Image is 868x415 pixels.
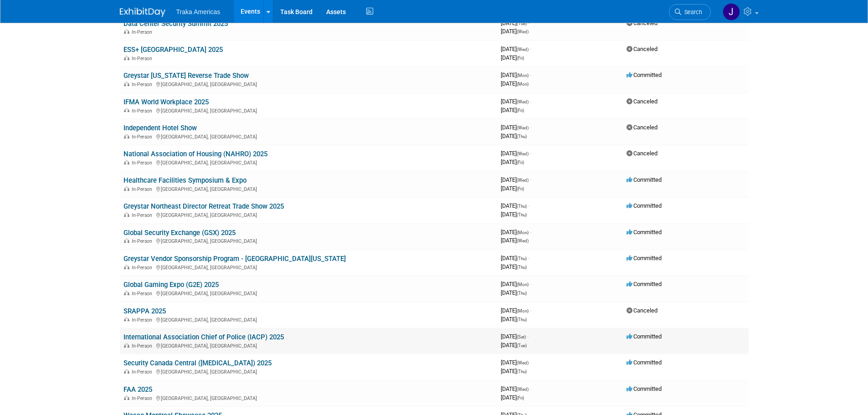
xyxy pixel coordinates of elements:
[530,359,531,366] span: -
[530,46,531,52] span: -
[517,134,527,139] span: (Thu)
[123,281,219,289] a: Global Gaming Expo (G2E) 2025
[517,99,529,104] span: (Wed)
[123,133,493,140] div: [GEOGRAPHIC_DATA], [GEOGRAPHIC_DATA]
[501,185,524,192] span: [DATE]
[123,46,223,54] a: ESS+ [GEOGRAPHIC_DATA] 2025
[132,212,155,218] span: In-Person
[124,56,129,60] img: In-Person Event
[530,385,531,392] span: -
[501,289,527,296] span: [DATE]
[501,342,527,348] span: [DATE]
[501,316,527,323] span: [DATE]
[501,237,529,244] span: [DATE]
[132,291,155,297] span: In-Person
[517,160,524,165] span: (Fri)
[627,46,657,52] span: Canceled
[627,307,657,314] span: Canceled
[132,395,155,401] span: In-Person
[501,133,527,139] span: [DATE]
[517,151,529,156] span: (Wed)
[517,387,529,392] span: (Wed)
[501,20,529,26] span: [DATE]
[132,108,155,114] span: In-Person
[123,185,493,192] div: [GEOGRAPHIC_DATA], [GEOGRAPHIC_DATA]
[132,56,155,61] span: In-Person
[176,8,221,15] span: Traka Americas
[517,204,527,209] span: (Thu)
[627,202,662,209] span: Committed
[527,333,529,340] span: -
[627,150,657,157] span: Canceled
[132,82,155,87] span: In-Person
[124,291,129,295] img: In-Person Event
[627,20,657,26] span: Canceled
[517,343,527,348] span: (Tue)
[123,72,249,80] a: Greystar [US_STATE] Reverse Trade Show
[124,395,129,400] img: In-Person Event
[517,178,529,183] span: (Wed)
[124,238,129,243] img: In-Person Event
[501,385,531,392] span: [DATE]
[132,29,155,35] span: In-Person
[627,255,662,261] span: Committed
[517,256,527,261] span: (Thu)
[123,394,493,401] div: [GEOGRAPHIC_DATA], [GEOGRAPHIC_DATA]
[124,369,129,374] img: In-Person Event
[501,263,527,270] span: [DATE]
[132,265,155,271] span: In-Person
[627,281,662,287] span: Committed
[528,20,529,26] span: -
[124,160,129,164] img: In-Person Event
[123,237,493,244] div: [GEOGRAPHIC_DATA], [GEOGRAPHIC_DATA]
[501,159,524,165] span: [DATE]
[627,359,662,366] span: Committed
[123,307,166,315] a: SRAPPA 2025
[123,176,247,184] a: Healthcare Facilities Symposium & Expo
[517,360,529,365] span: (Wed)
[123,368,493,375] div: [GEOGRAPHIC_DATA], [GEOGRAPHIC_DATA]
[123,98,209,106] a: IFMA World Workplace 2025
[669,4,711,20] a: Search
[124,212,129,217] img: In-Person Event
[530,229,531,236] span: -
[517,47,529,52] span: (Wed)
[517,108,524,113] span: (Fri)
[123,289,493,297] div: [GEOGRAPHIC_DATA], [GEOGRAPHIC_DATA]
[627,385,662,392] span: Committed
[123,342,493,349] div: [GEOGRAPHIC_DATA], [GEOGRAPHIC_DATA]
[517,238,529,243] span: (Wed)
[501,150,531,157] span: [DATE]
[124,186,129,191] img: In-Person Event
[627,124,657,131] span: Canceled
[627,229,662,236] span: Committed
[530,150,531,157] span: -
[132,134,155,140] span: In-Person
[517,212,527,217] span: (Thu)
[123,80,493,87] div: [GEOGRAPHIC_DATA], [GEOGRAPHIC_DATA]
[627,98,657,105] span: Canceled
[132,369,155,375] span: In-Person
[517,29,529,34] span: (Wed)
[120,8,165,17] img: ExhibitDay
[517,82,529,87] span: (Mon)
[501,28,529,35] span: [DATE]
[517,317,527,322] span: (Thu)
[123,159,493,166] div: [GEOGRAPHIC_DATA], [GEOGRAPHIC_DATA]
[123,333,284,341] a: International Association Chief of Police (IACP) 2025
[501,176,531,183] span: [DATE]
[124,134,129,138] img: In-Person Event
[124,29,129,34] img: In-Person Event
[501,368,527,374] span: [DATE]
[124,317,129,322] img: In-Person Event
[517,186,524,191] span: (Fri)
[501,394,524,401] span: [DATE]
[501,211,527,218] span: [DATE]
[501,54,524,61] span: [DATE]
[517,369,527,374] span: (Thu)
[530,176,531,183] span: -
[517,265,527,270] span: (Thu)
[723,3,740,20] img: Jamie Saenz
[627,176,662,183] span: Committed
[530,281,531,287] span: -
